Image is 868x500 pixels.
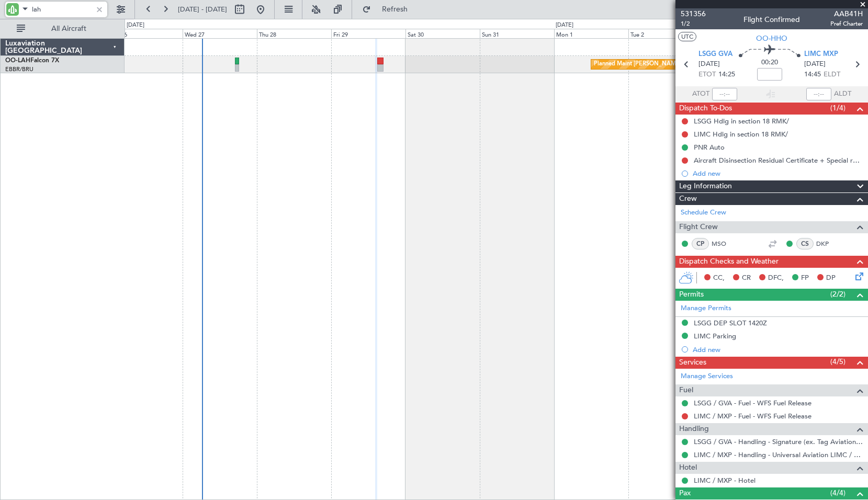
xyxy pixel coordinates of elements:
button: UTC [678,32,696,41]
span: DP [826,273,836,283]
a: LIMC / MXP - Fuel - WFS Fuel Release [694,412,811,421]
span: Hotel [679,462,697,474]
div: CS [796,238,814,249]
div: Aircraft Disinsection Residual Certificate + Special request [694,156,863,165]
span: 531356 [681,8,706,19]
input: A/C (Reg. or Type) [32,2,92,17]
span: [DATE] - [DATE] [178,5,227,14]
span: Dispatch Checks and Weather [679,256,779,268]
span: (2/2) [830,289,846,300]
a: LSGG / GVA - Fuel - WFS Fuel Release [694,399,811,407]
a: DKP [816,239,840,248]
a: OO-LAHFalcon 7X [5,58,59,64]
a: EBBR/BRU [5,65,33,73]
div: [DATE] [556,21,573,30]
span: Leg Information [679,180,732,192]
div: Add new [693,169,863,178]
span: OO-HHO [756,33,787,44]
span: ATOT [692,89,709,99]
button: Refresh [357,1,420,18]
button: All Aircraft [12,20,114,37]
a: LIMC / MXP - Handling - Universal Aviation LIMC / MXP [694,450,863,459]
span: Crew [679,193,697,205]
div: Tue 2 [628,29,703,38]
span: AAB41H [830,8,863,19]
div: LSGG DEP SLOT 1420Z [694,319,767,327]
div: LSGG Hdlg in section 18 RMK/ [694,117,789,126]
span: Services [679,357,706,369]
span: (4/4) [830,487,846,498]
div: Sat 30 [405,29,480,38]
span: Dispatch To-Dos [679,103,732,115]
div: LIMC Parking [694,332,736,340]
span: OO-LAH [5,58,30,64]
a: Manage Permits [681,303,731,314]
span: Flight Crew [679,221,718,233]
span: CC, [713,273,725,283]
span: ETOT [698,70,716,80]
div: [DATE] [127,21,144,30]
div: CP [692,238,709,249]
input: --:-- [712,88,737,100]
div: Flight Confirmed [743,14,800,25]
span: ALDT [834,89,851,99]
span: DFC, [768,273,784,283]
a: LIMC / MXP - Hotel [694,476,756,485]
span: 1/2 [681,19,706,28]
span: Pref Charter [830,19,863,28]
span: Refresh [373,6,417,13]
a: Manage Services [681,371,733,382]
span: Pax [679,487,691,499]
div: LIMC Hdlg in section 18 RMK/ [694,130,788,139]
div: Thu 28 [257,29,331,38]
div: Sun 31 [480,29,554,38]
div: Mon 1 [554,29,628,38]
a: LSGG / GVA - Handling - Signature (ex. Tag Aviation) LSGG / GVA [694,437,863,446]
span: FP [801,273,809,283]
div: PNR Auto [694,143,725,152]
span: [DATE] [698,59,720,70]
a: Schedule Crew [681,208,726,218]
span: Permits [679,289,704,301]
span: LIMC MXP [804,49,838,60]
span: Fuel [679,384,693,396]
span: (4/5) [830,356,846,367]
div: Fri 29 [331,29,405,38]
span: 14:45 [804,70,821,80]
a: MSO [712,239,735,248]
span: [DATE] [804,59,826,70]
div: Add new [693,345,863,354]
span: 14:25 [718,70,735,80]
span: (1/4) [830,103,846,113]
span: LSGG GVA [698,49,732,60]
span: CR [742,273,751,283]
span: Handling [679,423,709,435]
div: Tue 26 [108,29,183,38]
span: ELDT [824,70,840,80]
span: All Aircraft [27,25,110,32]
div: Wed 27 [183,29,257,38]
span: 00:20 [761,58,778,68]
